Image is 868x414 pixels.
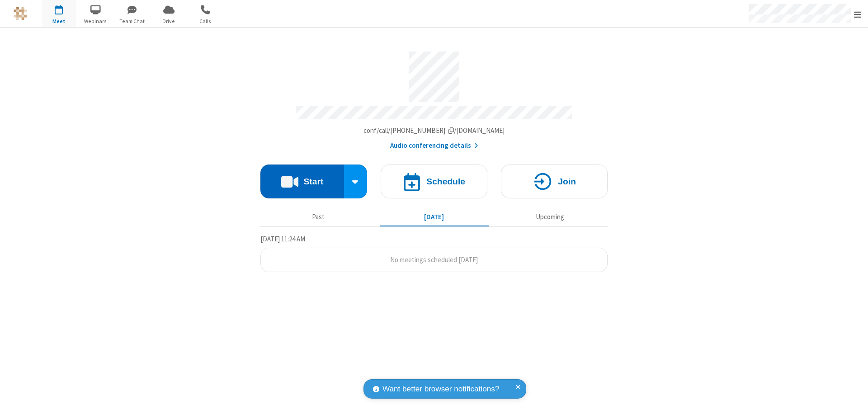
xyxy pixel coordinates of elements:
[79,17,113,25] span: Webinars
[363,126,505,135] span: Copy my meeting room link
[501,165,608,198] button: Join
[558,177,576,186] h4: Join
[390,141,478,151] button: Audio conferencing details
[260,45,608,151] section: Account details
[390,255,478,264] span: No meetings scheduled [DATE]
[426,177,465,186] h4: Schedule
[260,234,608,273] section: Today's Meetings
[189,17,222,25] span: Calls
[115,17,149,25] span: Team Chat
[380,208,489,226] button: [DATE]
[260,235,305,243] span: [DATE] 11:24 AM
[382,383,499,395] span: Want better browser notifications?
[152,17,186,25] span: Drive
[264,208,373,226] button: Past
[14,7,27,20] img: QA Selenium DO NOT DELETE OR CHANGE
[42,17,76,25] span: Meet
[260,165,344,198] button: Start
[344,165,368,198] div: Start conference options
[303,177,323,186] h4: Start
[495,208,604,226] button: Upcoming
[363,126,505,136] button: Copy my meeting room linkCopy my meeting room link
[381,165,487,198] button: Schedule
